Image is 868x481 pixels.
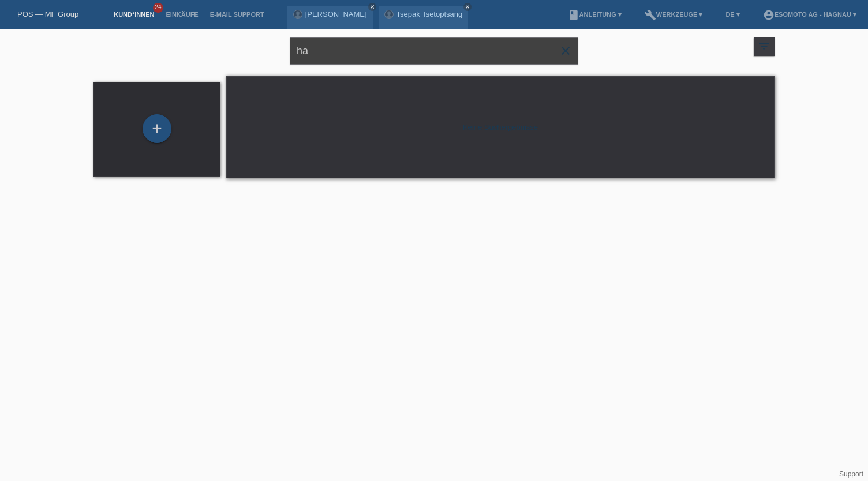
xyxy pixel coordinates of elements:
[763,9,775,21] i: account_circle
[562,11,627,18] a: bookAnleitung ▾
[568,9,579,21] i: book
[757,11,862,18] a: account_circleEsomoto AG - Hagnau ▾
[369,4,375,10] i: close
[639,11,709,18] a: buildWerkzeuge ▾
[396,10,463,18] a: Tsepak Tsetoptsang
[463,3,472,11] a: close
[153,3,163,13] span: 24
[290,37,578,65] input: Suche...
[758,40,770,52] i: filter_list
[720,11,745,18] a: DE ▾
[17,10,78,18] a: POS — MF Group
[143,119,171,138] div: Kund*in hinzufügen
[160,11,204,18] a: Einkäufe
[465,4,470,10] i: close
[204,11,270,18] a: E-Mail Support
[108,11,160,18] a: Kund*innen
[368,3,376,11] a: close
[839,470,863,478] a: Support
[645,9,656,21] i: build
[305,10,367,18] a: [PERSON_NAME]
[559,44,573,58] i: close
[226,76,775,178] div: Keine Suchergebnisse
